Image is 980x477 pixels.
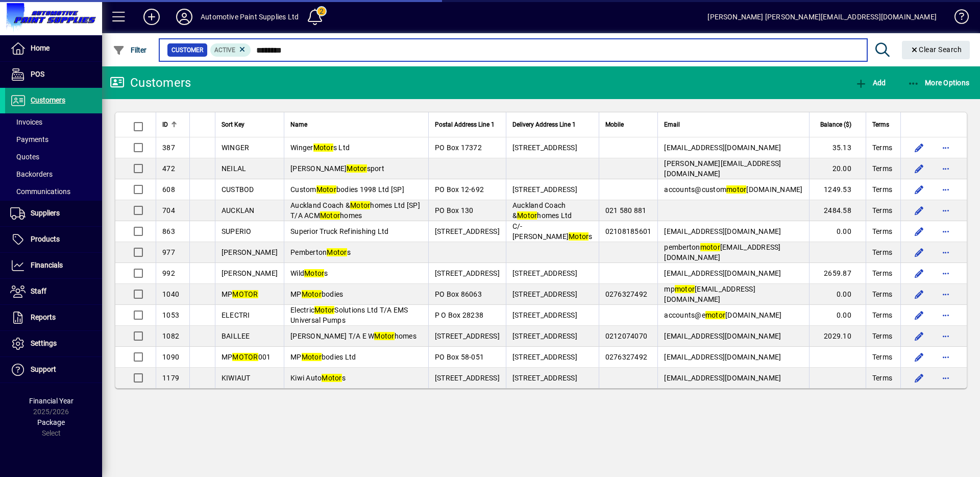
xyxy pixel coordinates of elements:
a: Communications [5,183,102,200]
td: 20.00 [809,158,866,179]
span: Pemberton s [290,248,351,256]
span: Terms [872,163,892,174]
button: More Options [905,74,972,92]
a: Staff [5,279,102,304]
button: More options [938,349,954,365]
span: Superior Truck Refinishing Ltd [290,227,389,235]
a: Settings [5,331,102,356]
td: 2484.58 [809,200,866,221]
span: 021 580 881 [605,206,647,214]
span: NEILAL [222,164,247,173]
span: Financial Year [29,397,73,405]
button: Edit [911,328,927,344]
span: 0276327492 [605,290,648,298]
button: More options [938,202,954,219]
em: Motor [374,332,394,340]
span: Terms [872,268,892,278]
button: More options [938,370,954,386]
span: 977 [162,248,175,256]
span: Terms [872,184,892,195]
span: Balance ($) [820,119,851,130]
span: Clear Search [910,45,962,54]
button: Edit [911,349,927,365]
span: Delivery Address Line 1 [512,119,576,130]
span: Terms [872,205,892,216]
div: ID [162,119,183,130]
span: PO Box 58-051 [435,353,484,361]
span: 02108185601 [605,227,652,235]
button: More options [938,160,954,177]
button: More options [938,181,954,198]
td: 2659.87 [809,263,866,284]
span: mp [EMAIL_ADDRESS][DOMAIN_NAME] [664,285,755,303]
span: [STREET_ADDRESS] [512,185,577,194]
em: Motor [350,201,370,209]
span: accounts@custom [DOMAIN_NAME] [664,185,802,194]
span: [STREET_ADDRESS] [435,227,500,235]
span: Kiwi Auto s [290,374,346,382]
div: [PERSON_NAME] [PERSON_NAME][EMAIL_ADDRESS][DOMAIN_NAME] [707,9,937,25]
span: [STREET_ADDRESS] [435,269,500,277]
span: 1053 [162,311,179,319]
a: Payments [5,131,102,148]
span: Quotes [10,153,39,161]
span: Sort Key [222,119,244,130]
button: Profile [168,8,201,26]
span: Financials [31,261,63,269]
span: AUCKLAN [222,206,255,214]
span: [PERSON_NAME] [222,248,278,256]
span: 992 [162,269,175,277]
td: 0.00 [809,284,866,305]
em: motor [675,285,695,293]
button: Edit [911,286,927,302]
span: Terms [872,247,892,257]
div: Balance ($) [816,119,861,130]
a: Knowledge Base [947,2,967,35]
span: C/- [PERSON_NAME] s [512,222,593,241]
span: Staff [31,287,46,295]
span: Customers [31,96,65,104]
span: Support [31,365,56,373]
span: pemberton [EMAIL_ADDRESS][DOMAIN_NAME] [664,243,780,261]
span: Winger s Ltd [290,144,350,152]
span: 608 [162,185,175,194]
span: 863 [162,227,175,235]
a: Quotes [5,148,102,165]
em: motor [700,243,720,251]
span: Products [31,235,60,243]
span: 472 [162,164,175,173]
em: Motor [517,211,537,220]
span: P O Box 28238 [435,311,483,319]
button: Edit [911,160,927,177]
em: Motor [569,232,589,241]
span: Postal Address Line 1 [435,119,495,130]
span: 704 [162,206,175,214]
span: Email [664,119,680,130]
em: Motor [314,306,334,314]
span: ELECTRI [222,311,250,319]
button: More options [938,139,954,156]
span: Reports [31,313,56,321]
em: MOTOR [232,353,258,361]
em: Motor [304,269,324,277]
span: Terms [872,373,892,383]
span: [STREET_ADDRESS] [512,269,577,277]
button: Add [852,74,888,92]
span: [EMAIL_ADDRESS][DOMAIN_NAME] [664,332,781,340]
span: Terms [872,289,892,299]
em: Motor [327,248,347,256]
span: Settings [31,339,57,347]
td: 0.00 [809,305,866,326]
button: Edit [911,223,927,240]
a: Suppliers [5,201,102,226]
span: Terms [872,310,892,320]
a: Reports [5,305,102,330]
span: Terms [872,226,892,236]
span: Backorders [10,170,53,178]
button: Edit [911,181,927,198]
a: Support [5,357,102,383]
span: KIWIAUT [222,374,251,382]
span: Terms [872,352,892,362]
span: ID [162,119,168,130]
button: Filter [110,41,150,59]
